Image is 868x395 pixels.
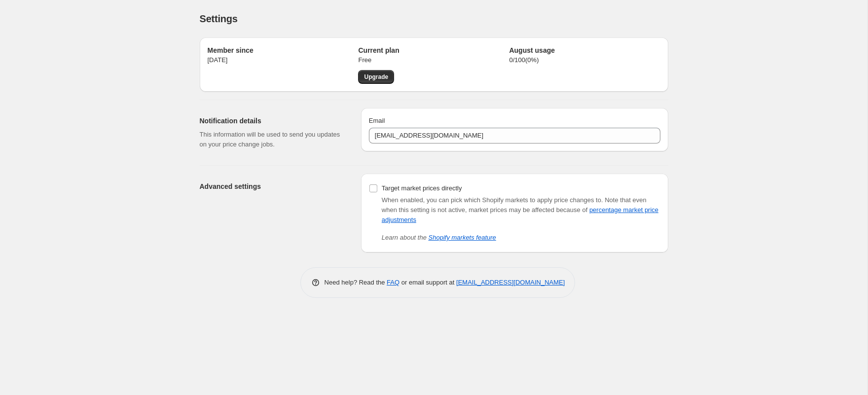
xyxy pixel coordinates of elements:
span: Settings [200,13,238,24]
i: Learn about the [382,234,496,241]
h2: Current plan [358,45,509,55]
a: Shopify markets feature [429,234,496,241]
span: Email [369,117,385,124]
h2: Notification details [200,116,345,126]
span: or email support at [399,279,456,286]
h2: Member since [208,45,359,55]
span: Need help? Read the [325,279,387,286]
h2: August usage [509,45,660,55]
a: FAQ [387,279,399,286]
p: [DATE] [208,55,359,65]
a: Upgrade [358,70,394,84]
a: [EMAIL_ADDRESS][DOMAIN_NAME] [456,279,565,286]
span: Upgrade [364,73,388,81]
p: Free [358,55,509,65]
span: When enabled, you can pick which Shopify markets to apply price changes to. [382,196,603,204]
span: Target market prices directly [382,184,462,192]
span: Note that even when this setting is not active, market prices may be affected because of [382,196,658,223]
h2: Advanced settings [200,181,345,191]
p: This information will be used to send you updates on your price change jobs. [200,130,345,149]
p: 0 / 100 ( 0 %) [509,55,660,65]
